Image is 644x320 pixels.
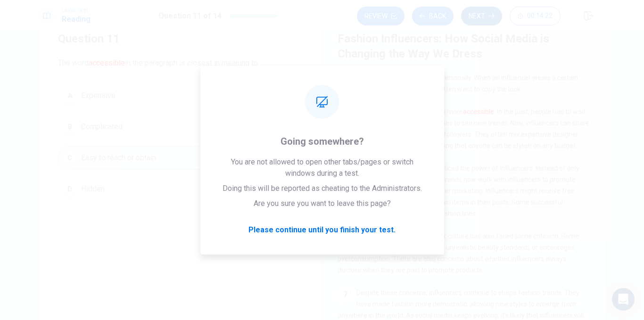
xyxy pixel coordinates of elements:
span: The word in the paragraph is closest in meaning to: [58,57,303,69]
div: 4 [338,106,353,121]
span: Hidden [81,183,105,195]
div: B [62,119,77,134]
div: Open Intercom Messenger [612,288,635,311]
span: Influencers also make fashion more . In the past, people had to wait for fashion shows or magazin... [338,108,589,149]
h4: Fashion Influencers: How Social Media is Changing the Way We Dress [338,31,587,61]
span: However, the rise of influencer culture has also faced some criticism. Some people worry that it ... [338,232,579,274]
div: 6 [338,230,353,246]
button: DHidden [58,177,303,201]
div: C [62,150,77,165]
div: A [62,88,77,103]
span: Expensive [81,90,116,101]
button: CEasy to reach or obtain [58,146,303,170]
span: Many fashion brands have noticed the power of influencers. Instead of only using traditional adve... [338,164,579,217]
span: Level Test [62,7,91,14]
font: accessible [89,58,125,67]
button: BComplicated [58,115,303,139]
button: Next [461,7,502,25]
button: 00:14:22 [510,7,561,25]
div: D [62,181,77,197]
div: 5 [338,163,353,178]
span: Easy to reach or obtain [81,152,156,164]
div: 7 [338,287,353,302]
font: accessible [463,108,494,115]
h1: Question 11 of 14 [158,10,222,22]
h1: Reading [62,14,91,25]
button: Back [412,7,454,25]
button: Review [357,7,405,25]
span: 00:14:22 [527,12,553,20]
span: Complicated [81,121,123,132]
h4: Question 11 [58,31,303,46]
button: AExpensive [58,84,303,107]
